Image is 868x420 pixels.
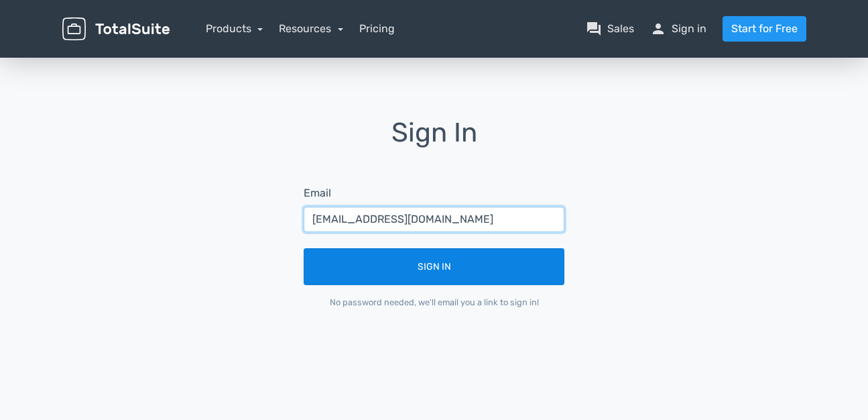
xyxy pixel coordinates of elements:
[206,22,263,35] a: Products
[279,22,343,35] a: Resources
[650,21,706,37] a: personSign in
[285,118,583,166] h1: Sign In
[359,21,395,37] a: Pricing
[304,185,331,201] label: Email
[304,248,564,285] button: Sign In
[586,21,634,37] a: question_answerSales
[586,21,602,37] span: question_answer
[723,16,806,42] a: Start for Free
[304,296,564,309] div: No password needed, we'll email you a link to sign in!
[62,17,170,41] img: TotalSuite for WordPress
[650,21,666,37] span: person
